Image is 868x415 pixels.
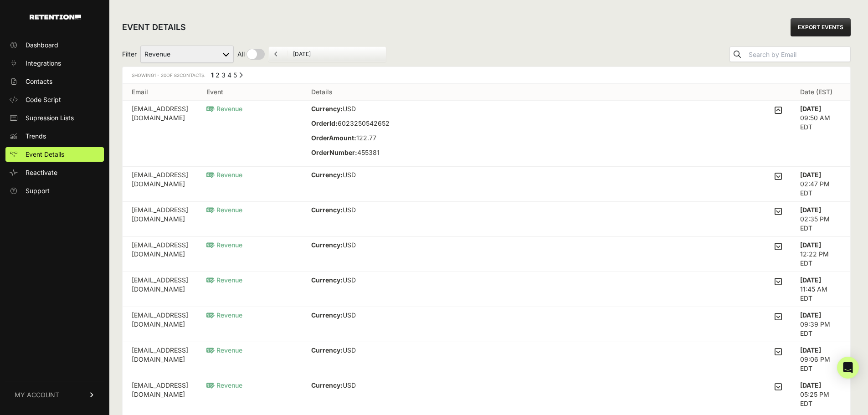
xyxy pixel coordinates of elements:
strong: [DATE] [800,241,821,249]
strong: Currency: [311,311,343,319]
div: Showing of [132,71,205,80]
span: Event Details [26,150,64,159]
p: USD [311,346,389,355]
td: [EMAIL_ADDRESS][DOMAIN_NAME] [123,377,197,412]
strong: [DATE] [800,171,821,179]
a: Supression Lists [5,111,104,125]
strong: [DATE] [800,206,821,214]
td: 12:22 PM EDT [791,237,850,272]
span: Reactivate [26,168,57,177]
strong: Currency: [311,206,343,214]
td: [EMAIL_ADDRESS][DOMAIN_NAME] [123,272,197,307]
span: Supression Lists [26,113,74,123]
span: MY ACCOUNT [15,390,59,400]
td: 02:47 PM EDT [791,167,850,202]
span: Revenue [206,276,242,284]
strong: Currency: [311,276,343,284]
p: USD [311,104,390,113]
p: USD [311,311,386,320]
a: Event Details [5,147,104,162]
p: USD [311,381,389,390]
span: 82 [174,72,180,78]
input: Search by Email [747,48,850,61]
a: MY ACCOUNT [5,381,104,409]
select: Filter [140,46,234,63]
strong: OrderAmount: [311,134,356,142]
a: Contacts [5,74,104,89]
span: Support [26,186,50,195]
strong: [DATE] [800,381,821,389]
td: 09:06 PM EDT [791,342,850,377]
a: Page 4 [227,71,231,79]
th: Email [123,84,197,101]
a: Integrations [5,56,104,71]
a: EXPORT EVENTS [791,18,851,36]
strong: OrderNumber: [311,149,357,156]
strong: [DATE] [800,105,821,113]
td: [EMAIL_ADDRESS][DOMAIN_NAME] [123,307,197,342]
td: 09:50 AM EDT [791,101,850,167]
a: Page 2 [216,71,220,79]
td: [EMAIL_ADDRESS][DOMAIN_NAME] [123,202,197,237]
h2: EVENT DETAILS [122,21,186,34]
a: Reactivate [5,165,104,180]
span: Revenue [206,206,242,214]
a: Page 3 [221,71,226,79]
img: Retention.com [30,15,81,20]
a: Page 5 [233,71,237,79]
span: Revenue [206,241,242,249]
a: Trends [5,129,104,143]
span: Revenue [206,171,242,179]
span: Filter [122,50,137,59]
strong: OrderId: [311,119,338,127]
td: 05:25 PM EDT [791,377,850,412]
td: [EMAIL_ADDRESS][DOMAIN_NAME] [123,167,197,202]
p: 122.77 [311,133,390,143]
strong: Currency: [311,381,343,389]
td: [EMAIL_ADDRESS][DOMAIN_NAME] [123,101,197,167]
p: USD [311,205,391,215]
span: Contacts [26,77,52,86]
strong: Currency: [311,241,343,249]
a: Support [5,184,104,198]
span: Integrations [26,59,61,68]
strong: [DATE] [800,311,821,319]
span: Revenue [206,346,242,354]
span: Code Script [26,95,61,104]
td: 09:39 PM EDT [791,307,850,342]
td: 02:35 PM EDT [791,202,850,237]
p: USD [311,170,389,179]
strong: Currency: [311,171,343,179]
span: Dashboard [26,41,58,50]
div: Open Intercom Messenger [837,357,859,379]
span: Revenue [206,381,242,389]
span: Revenue [206,311,242,319]
th: Event [197,84,302,101]
em: Page 1 [211,71,214,79]
span: Revenue [206,105,242,113]
th: Date (EST) [791,84,850,101]
a: Code Script [5,92,104,107]
p: 455381 [311,148,390,157]
strong: [DATE] [800,276,821,284]
strong: Currency: [311,105,343,113]
td: [EMAIL_ADDRESS][DOMAIN_NAME] [123,342,197,377]
td: 11:45 AM EDT [791,272,850,307]
a: Dashboard [5,38,104,52]
span: 1 - 20 [154,72,166,78]
td: [EMAIL_ADDRESS][DOMAIN_NAME] [123,237,197,272]
span: Trends [26,132,46,141]
p: 6023250542652 [311,119,390,128]
p: USD [311,276,385,285]
strong: [DATE] [800,346,821,354]
p: USD [311,241,389,250]
strong: Currency: [311,346,343,354]
th: Details [302,84,791,101]
span: Contacts. [173,72,205,78]
div: Pagination [209,71,243,82]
